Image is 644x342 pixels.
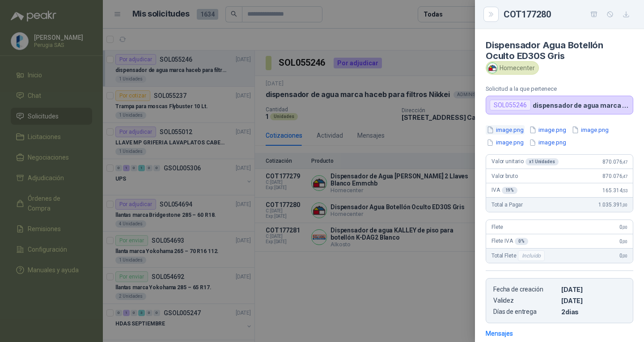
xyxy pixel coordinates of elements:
[491,224,503,230] span: Flete
[602,173,627,179] span: 870.076
[602,187,627,194] span: 165.314
[515,238,528,245] div: 0 %
[571,125,610,135] button: image.png
[561,308,626,316] p: 2 dias
[491,202,523,208] span: Total a Pagar
[493,308,558,316] p: Días de entrega
[487,63,497,73] img: Company Logo
[504,7,633,21] div: COT177280
[502,187,518,194] div: 19 %
[622,239,627,244] span: ,00
[622,225,627,230] span: ,00
[493,297,558,304] p: Validez
[602,159,627,165] span: 870.076
[622,253,627,258] span: ,00
[619,224,627,230] span: 0
[491,187,517,194] span: IVA
[622,203,627,207] span: ,00
[493,286,558,293] p: Fecha de creación
[622,188,627,193] span: ,53
[491,250,547,261] span: Total Flete
[619,253,627,259] span: 0
[486,40,633,61] h4: Dispensador Agua Botellón Oculto ED30S Gris
[561,286,626,293] p: [DATE]
[561,297,626,304] p: [DATE]
[518,250,545,261] div: Incluido
[486,138,525,148] button: image.png
[486,329,513,338] div: Mensajes
[486,61,539,75] div: Homecenter
[491,158,559,165] span: Valor unitario
[598,202,627,208] span: 1.035.391
[486,9,496,20] button: Close
[491,238,528,245] span: Flete IVA
[533,101,629,109] p: dispensador de agua marca haceb para filtros Nikkei
[491,173,517,179] span: Valor bruto
[528,125,567,135] button: image.png
[486,125,525,135] button: image.png
[619,238,627,245] span: 0
[622,160,627,165] span: ,47
[622,174,627,179] span: ,47
[486,85,633,92] p: Solicitud a la que pertenece
[528,138,567,148] button: image.png
[490,100,531,110] div: SOL055246
[525,158,559,165] div: x 1 Unidades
